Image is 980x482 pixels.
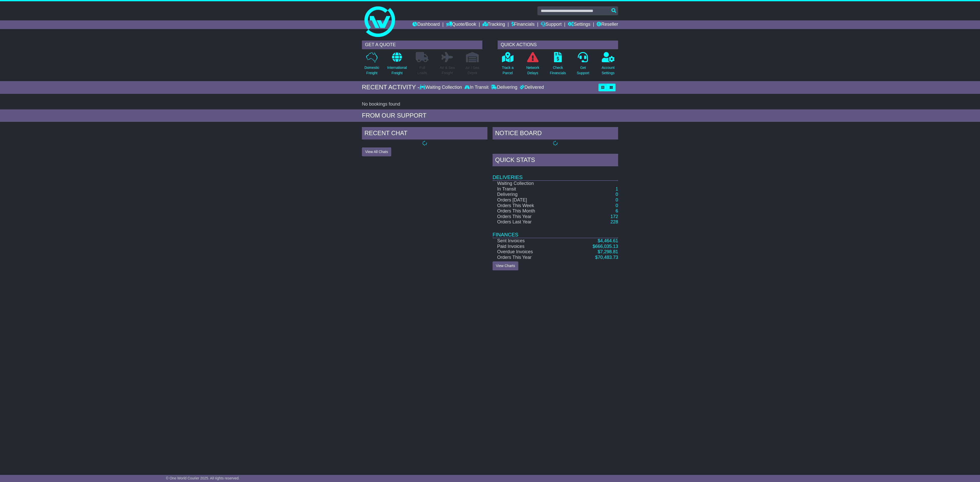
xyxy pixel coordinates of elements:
div: FROM OUR SUPPORT [362,112,618,119]
div: Delivered [519,85,544,90]
a: Tracking [483,20,505,29]
td: Finances [493,225,618,238]
button: View All Chats [362,147,391,156]
a: Settings [568,20,590,29]
p: Air / Sea Depot [465,65,479,76]
a: 228 [610,219,618,224]
a: $70,483.73 [595,255,618,260]
a: AccountSettings [602,52,615,79]
td: Orders This Month [493,208,566,214]
a: NetworkDelays [526,52,540,79]
span: 666,035.13 [595,244,618,249]
a: Dashboard [412,20,440,29]
td: Orders This Year [493,255,566,260]
a: 172 [610,214,618,219]
div: Waiting Collection [420,85,463,90]
td: Orders This Week [493,203,566,209]
span: 7,298.81 [600,249,618,254]
div: QUICK ACTIONS [498,41,618,49]
p: Get Support [577,65,589,76]
span: 4,464.61 [600,238,618,243]
a: $4,464.61 [598,238,618,243]
p: Track a Parcel [502,65,513,76]
td: Waiting Collection [493,181,566,186]
a: InternationalFreight [387,52,407,79]
div: RECENT CHAT [362,127,487,141]
a: View Charts [493,261,518,270]
div: GET A QUOTE [362,41,482,49]
td: Orders Last Year [493,219,566,225]
a: Financials [511,20,535,29]
a: GetSupport [577,52,590,79]
a: 0 [616,203,618,208]
td: In Transit [493,186,566,192]
p: Domestic Freight [364,65,379,76]
td: Deliveries [493,168,618,181]
a: CheckFinancials [550,52,566,79]
span: © One World Courier 2025. All rights reserved. [166,476,240,480]
td: Delivering [493,192,566,197]
td: Orders [DATE] [493,197,566,203]
a: DomesticFreight [364,52,379,79]
a: Reseller [597,20,618,29]
td: Orders This Year [493,214,566,220]
a: 6 [616,208,618,213]
p: International Freight [387,65,407,76]
td: Paid Invoices [493,244,566,249]
p: Account Settings [602,65,615,76]
p: Network Delays [526,65,539,76]
p: Air & Sea Freight [440,65,455,76]
td: Sent Invoices [493,238,566,244]
a: $7,298.81 [598,249,618,254]
a: 0 [616,197,618,202]
p: Check Financials [550,65,566,76]
div: NOTICE BOARD [493,127,618,141]
a: 0 [616,192,618,197]
a: Track aParcel [501,52,514,79]
a: Support [541,20,561,29]
div: No bookings found [362,102,618,107]
div: Quick Stats [493,154,618,168]
a: 1 [616,186,618,192]
td: Overdue Invoices [493,249,566,255]
span: 70,483.73 [598,255,618,260]
a: $666,035.13 [593,244,618,249]
div: Delivering [490,85,519,90]
div: RECENT ACTIVITY - [362,84,420,91]
a: Quote/Book [446,20,476,29]
p: Full Loads [416,65,428,76]
div: In Transit [463,85,490,90]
